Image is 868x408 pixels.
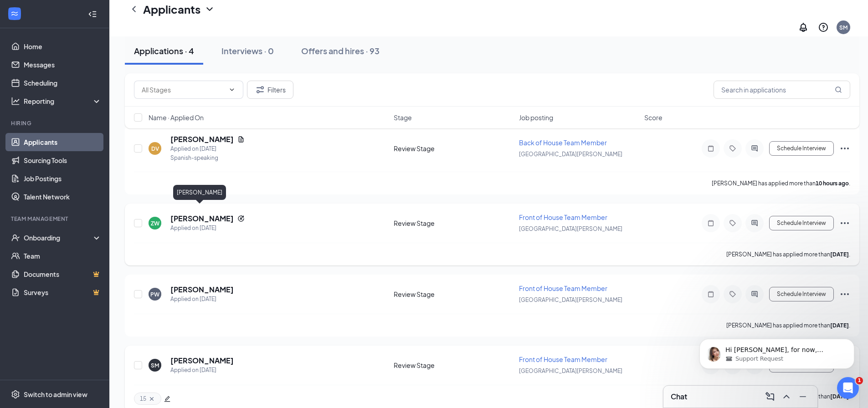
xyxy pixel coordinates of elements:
[228,86,236,93] svg: ChevronDown
[830,251,849,258] b: [DATE]
[519,284,607,292] span: Front of House Team Member
[24,133,102,151] a: Applicants
[173,185,226,200] div: [PERSON_NAME]
[839,218,850,229] svg: Ellipses
[24,37,102,56] a: Home
[149,113,204,122] span: Name · Applied On
[769,141,834,156] button: Schedule Interview
[11,390,20,399] svg: Settings
[24,390,87,399] div: Switch to admin view
[769,216,834,230] button: Schedule Interview
[839,143,850,154] svg: Ellipses
[164,396,170,402] span: edit
[88,10,97,19] svg: Collapse
[763,389,777,404] button: ComposeMessage
[143,1,200,17] h1: Applicants
[769,287,834,301] button: Schedule Interview
[818,22,829,33] svg: QuestionInfo
[796,389,810,404] button: Minimize
[394,290,514,299] div: Review Stage
[705,291,716,298] svg: Note
[705,219,716,227] svg: Note
[237,215,245,222] svg: Reapply
[835,86,842,93] svg: MagnifyingGlass
[134,45,194,56] div: Applications · 4
[519,225,622,232] span: [GEOGRAPHIC_DATA][PERSON_NAME]
[394,113,412,122] span: Stage
[781,391,792,402] svg: ChevronUp
[394,219,514,228] div: Review Stage
[24,74,102,92] a: Scheduling
[24,283,102,301] a: SurveysCrown
[151,219,159,227] div: ZW
[170,134,234,144] h5: [PERSON_NAME]
[519,296,622,303] span: [GEOGRAPHIC_DATA][PERSON_NAME]
[816,180,849,187] b: 10 hours ago
[839,24,847,31] div: SM
[726,250,850,258] p: [PERSON_NAME] has applied more than .
[798,22,809,33] svg: Notifications
[11,215,100,223] div: Team Management
[11,97,20,106] svg: Analysis
[170,224,245,233] div: Applied on [DATE]
[170,356,234,366] h5: [PERSON_NAME]
[797,391,808,402] svg: Minimize
[727,291,738,298] svg: Tag
[24,169,102,188] a: Job Postings
[150,291,159,298] div: PW
[237,136,245,143] svg: Document
[394,361,514,370] div: Review Stage
[765,391,776,402] svg: ComposeMessage
[749,291,760,298] svg: ActiveChat
[705,145,716,152] svg: Note
[170,366,234,375] div: Applied on [DATE]
[170,285,234,295] h5: [PERSON_NAME]
[247,81,293,99] button: Filter Filters
[148,395,155,403] svg: Cross
[128,4,139,15] svg: ChevronLeft
[519,138,607,147] span: Back of House Team Member
[779,389,794,404] button: ChevronUp
[24,247,102,265] a: Team
[255,84,266,95] svg: Filter
[24,265,102,283] a: DocumentsCrown
[727,145,738,152] svg: Tag
[749,145,760,152] svg: ActiveChat
[394,144,514,153] div: Review Stage
[837,377,859,399] iframe: Intercom live chat
[24,233,94,242] div: Onboarding
[24,56,102,74] a: Messages
[11,233,20,242] svg: UserCheck
[856,377,863,384] span: 1
[151,145,159,153] div: DV
[839,289,850,300] svg: Ellipses
[142,85,225,95] input: All Stages
[140,395,146,403] span: 15
[519,355,607,363] span: Front of House Team Member
[519,151,622,158] span: [GEOGRAPHIC_DATA][PERSON_NAME]
[519,367,622,374] span: [GEOGRAPHIC_DATA][PERSON_NAME]
[11,119,100,127] div: Hiring
[170,295,234,304] div: Applied on [DATE]
[170,153,245,163] div: Spanish-speaking
[301,45,380,56] div: Offers and hires · 93
[24,151,102,169] a: Sourcing Tools
[10,9,19,18] svg: WorkstreamLogo
[24,188,102,206] a: Talent Network
[727,219,738,227] svg: Tag
[671,392,687,402] h3: Chat
[221,45,274,56] div: Interviews · 0
[830,393,849,400] b: [DATE]
[151,362,159,369] div: SM
[519,213,607,221] span: Front of House Team Member
[204,4,215,15] svg: ChevronDown
[170,144,245,153] div: Applied on [DATE]
[24,97,102,106] div: Reporting
[170,214,234,224] h5: [PERSON_NAME]
[686,320,868,383] iframe: Intercom notifications message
